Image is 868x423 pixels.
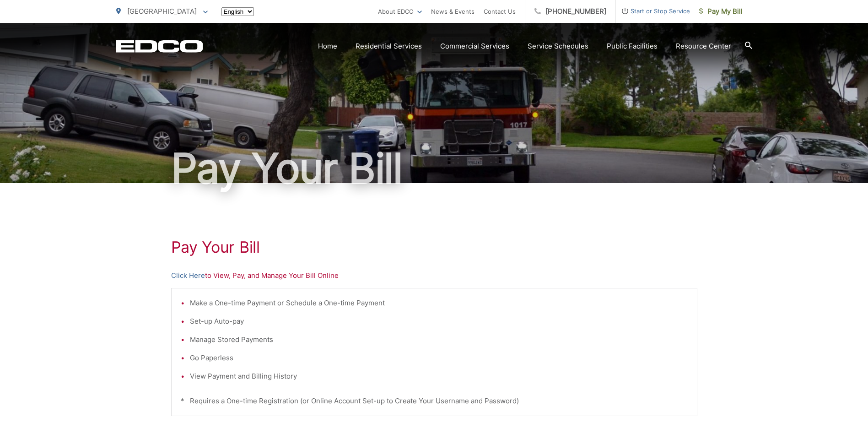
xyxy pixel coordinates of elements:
[318,41,337,52] a: Home
[190,316,688,327] li: Set-up Auto-pay
[190,371,688,382] li: View Payment and Billing History
[676,41,731,52] a: Resource Center
[181,396,688,407] p: * Requires a One-time Registration (or Online Account Set-up to Create Your Username and Password)
[699,6,743,17] span: Pay My Bill
[171,238,697,256] h1: Pay Your Bill
[607,41,658,52] a: Public Facilities
[528,41,588,52] a: Service Schedules
[431,6,474,17] a: News & Events
[378,6,422,17] a: About EDCO
[221,7,254,16] select: Select a language
[484,6,516,17] a: Contact Us
[190,298,688,309] li: Make a One-time Payment or Schedule a One-time Payment
[127,7,197,16] span: [GEOGRAPHIC_DATA]
[171,270,205,281] a: Click Here
[171,270,697,281] p: to View, Pay, and Manage Your Bill Online
[190,334,688,345] li: Manage Stored Payments
[190,352,688,363] li: Go Paperless
[116,146,752,191] h1: Pay Your Bill
[440,41,509,52] a: Commercial Services
[356,41,422,52] a: Residential Services
[116,40,203,53] a: EDCD logo. Return to the homepage.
